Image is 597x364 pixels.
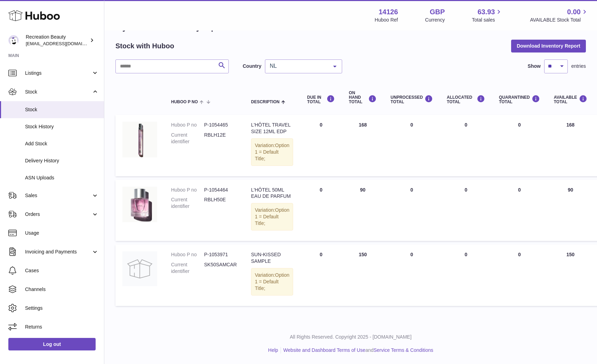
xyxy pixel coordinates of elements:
div: L'HÔTEL 50ML EAU DE PARFUM [251,187,293,200]
span: Description [251,100,280,104]
img: product image [122,187,157,223]
span: Returns [25,324,99,330]
td: 0 [300,244,342,306]
h2: Stock with Huboo [115,41,174,51]
div: Huboo Ref [375,17,398,23]
span: Invoicing and Payments [25,249,91,255]
span: 63.93 [477,7,495,17]
dt: Current identifier [171,196,204,210]
a: 0.00 AVAILABLE Stock Total [530,7,589,23]
a: Website and Dashboard Terms of Use [283,347,365,353]
td: 90 [547,180,594,241]
span: 0 [518,187,521,193]
span: Add Stock [25,140,99,147]
button: Download Inventory Report [511,40,586,52]
span: Stock [25,89,91,95]
div: SUN-KISSED SAMPLE [251,251,293,265]
dd: SK50SAMCAR [204,261,237,275]
p: All Rights Reserved. Copyright 2025 - [DOMAIN_NAME] [110,334,591,340]
td: 0 [300,180,342,241]
div: Variation: [251,268,293,296]
span: Orders [25,211,91,218]
td: 0 [384,115,440,176]
td: 0 [300,115,342,176]
span: 0.00 [567,7,581,17]
div: Recreation Beauty [26,34,88,47]
td: 90 [342,180,384,241]
strong: 14126 [379,7,398,17]
span: Option 1 = Default Title; [255,143,289,161]
dd: P-1054465 [204,122,237,128]
td: 168 [547,115,594,176]
span: AVAILABLE Stock Total [530,17,589,23]
td: 168 [342,115,384,176]
td: 0 [440,115,492,176]
dt: Current identifier [171,261,204,275]
td: 0 [440,180,492,241]
dt: Huboo P no [171,251,204,258]
img: product image [122,122,157,157]
span: [EMAIL_ADDRESS][DOMAIN_NAME] [26,41,102,46]
span: ASN Uploads [25,175,99,181]
a: Log out [8,338,96,350]
img: product image [122,251,157,286]
span: Usage [25,230,99,236]
div: ALLOCATED Total [447,95,485,104]
td: 0 [440,244,492,306]
div: UNPROCESSED Total [390,95,433,104]
span: Stock [25,106,99,113]
span: Option 1 = Default Title; [255,272,289,291]
dt: Current identifier [171,132,204,145]
dd: P-1053971 [204,251,237,258]
span: NL [268,63,328,70]
span: Sales [25,192,91,199]
span: Settings [25,305,99,312]
span: Channels [25,286,99,293]
td: 150 [342,244,384,306]
span: entries [571,63,586,70]
span: Listings [25,70,91,76]
dd: RBLH50E [204,196,237,210]
label: Country [243,63,261,70]
td: 150 [547,244,594,306]
dt: Huboo P no [171,187,204,193]
div: AVAILABLE Total [554,95,587,104]
div: DUE IN TOTAL [307,95,335,104]
span: Option 1 = Default Title; [255,207,289,226]
div: QUARANTINED Total [499,95,540,104]
a: Service Terms & Conditions [373,347,433,353]
span: Delivery History [25,157,99,164]
span: Huboo P no [171,100,198,104]
span: Cases [25,267,99,274]
span: 0 [518,122,521,128]
div: Variation: [251,203,293,230]
td: 0 [384,244,440,306]
li: and [281,347,433,354]
dd: P-1054464 [204,187,237,193]
img: barney@recreationbeauty.com [8,35,19,46]
div: L'HÔTEL TRAVEL SIZE 12ML EDP [251,122,293,135]
dt: Huboo P no [171,122,204,128]
span: Stock History [25,123,99,130]
a: Help [268,347,278,353]
td: 0 [384,180,440,241]
span: Total sales [472,17,503,23]
dd: RBLH12E [204,132,237,145]
label: Show [528,63,541,70]
div: Variation: [251,138,293,166]
div: ON HAND Total [349,91,377,105]
span: 0 [518,252,521,257]
div: Currency [425,17,445,23]
strong: GBP [430,7,445,17]
a: 63.93 Total sales [472,7,503,23]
